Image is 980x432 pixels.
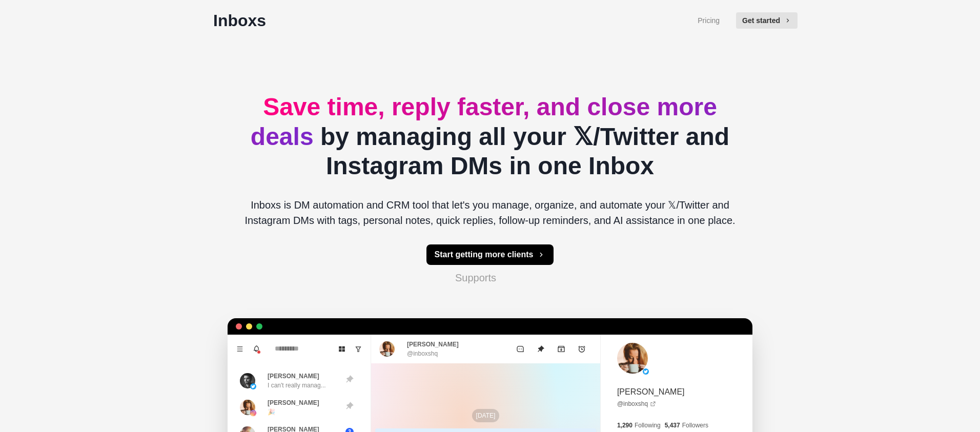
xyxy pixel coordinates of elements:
img: picture [643,368,649,375]
button: Get started [736,12,798,29]
p: 1,290 [617,421,632,430]
p: [PERSON_NAME] [617,386,685,398]
p: I can't really manag... [268,381,326,390]
img: picture [250,383,256,389]
p: [PERSON_NAME] [268,398,319,407]
img: picture [240,373,255,388]
p: Followers [682,421,708,430]
button: Add reminder [571,339,592,359]
a: logoInboxs [182,8,266,33]
img: picture [240,400,255,415]
p: [PERSON_NAME] [407,340,459,349]
h2: by managing all your 𝕏/Twitter and Instagram DMs in one Inbox [236,92,744,181]
button: Menu [232,341,248,357]
a: @inboxshq [617,399,656,408]
p: @inboxshq [407,349,438,358]
button: Archive [551,339,571,359]
p: Inboxs is DM automation and CRM tool that let's you manage, organize, and automate your 𝕏/Twitter... [236,197,744,228]
button: Board View [334,341,350,357]
p: 5,437 [665,421,680,430]
p: Supports [455,270,496,285]
button: Start getting more clients [426,244,554,265]
img: # [515,273,525,283]
img: picture [617,343,648,374]
button: Notifications [248,341,264,357]
p: 🎉 [268,407,275,417]
p: Inboxs [213,8,266,33]
button: Mark as unread [510,339,530,359]
img: # [500,273,511,283]
img: logo [182,10,204,31]
span: Save time, reply faster, and close more deals [251,93,717,150]
p: Following [635,421,661,430]
button: Unpin [530,339,551,359]
p: [DATE] [472,409,500,422]
a: Pricing [698,15,720,26]
img: picture [379,341,395,357]
img: picture [250,410,256,416]
button: Show unread conversations [350,341,366,357]
p: [PERSON_NAME] [268,372,319,381]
